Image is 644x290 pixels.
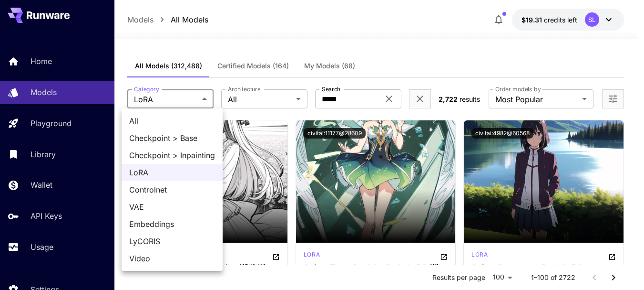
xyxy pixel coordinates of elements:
span: Checkpoint > Base [129,132,215,144]
span: All [129,115,215,127]
span: LyCORIS [129,236,215,247]
span: Controlnet [129,184,215,195]
span: VAE [129,201,215,213]
span: Embeddings [129,218,215,230]
span: Checkpoint > Inpainting [129,150,215,161]
span: LoRA [129,167,215,178]
span: Video [129,253,215,264]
